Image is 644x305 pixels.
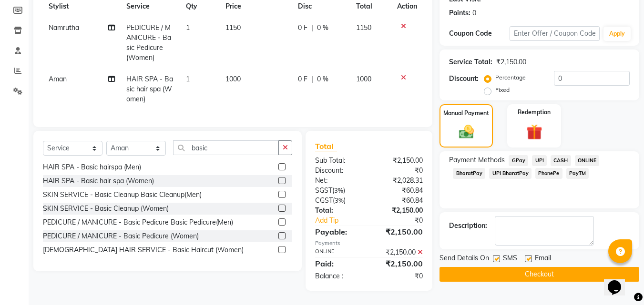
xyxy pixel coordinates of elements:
[308,166,369,176] div: Discount:
[356,75,371,83] span: 1000
[521,122,547,142] img: _gift.svg
[186,75,190,83] span: 1
[311,23,313,33] span: |
[308,196,369,206] div: ( )
[308,216,379,226] a: Add Tip
[535,168,562,179] span: PhonePe
[566,168,589,179] span: PayTM
[43,217,233,227] div: PEDICURE / MANICURE - Basic Pedicure Basic Pedicure(Men)
[449,155,505,165] span: Payment Methods
[308,226,369,237] div: Payable:
[535,253,551,265] span: Email
[317,74,328,84] span: 0 %
[335,197,344,204] span: 3%
[495,86,510,94] label: Fixed
[453,168,485,179] span: BharatPay
[575,155,600,166] span: ONLINE
[518,108,551,117] label: Redemption
[186,23,190,32] span: 1
[43,231,199,241] div: PEDICURE / MANICURE - Basic Pedicure (Women)
[369,196,430,206] div: ₹60.84
[495,73,526,82] label: Percentage
[449,221,487,231] div: Description:
[510,26,600,41] input: Enter Offer / Coupon Code
[308,206,369,216] div: Total:
[454,123,479,140] img: _cash.svg
[43,162,141,172] div: HAIR SPA - Basic hairspa (Men)
[503,253,517,265] span: SMS
[308,176,369,186] div: Net:
[509,155,528,166] span: GPay
[603,27,631,41] button: Apply
[225,75,241,83] span: 1000
[334,187,343,194] span: 3%
[440,267,639,282] button: Checkout
[315,239,423,247] div: Payments
[126,75,173,103] span: HAIR SPA - Basic hair spa (Women)
[449,57,492,67] div: Service Total:
[440,253,489,265] span: Send Details On
[551,155,571,166] span: CASH
[308,247,369,257] div: ONLINE
[315,141,337,151] span: Total
[496,57,526,67] div: ₹2,150.00
[126,23,171,62] span: PEDICURE / MANICURE - Basic Pedicure (Women)
[369,271,430,281] div: ₹0
[311,74,313,84] span: |
[379,216,430,226] div: ₹0
[173,140,279,155] input: Search or Scan
[369,258,430,269] div: ₹2,150.00
[43,204,169,214] div: SKIN SERVICE - Basic Cleanup (Women)
[369,226,430,237] div: ₹2,150.00
[298,74,307,84] span: 0 F
[449,74,479,84] div: Discount:
[225,23,241,32] span: 1150
[308,258,369,269] div: Paid:
[369,166,430,176] div: ₹0
[489,168,532,179] span: UPI BharatPay
[317,23,328,33] span: 0 %
[49,75,67,83] span: Aman
[298,23,307,33] span: 0 F
[369,206,430,216] div: ₹2,150.00
[308,156,369,166] div: Sub Total:
[449,8,470,18] div: Points:
[369,156,430,166] div: ₹2,150.00
[369,176,430,186] div: ₹2,028.31
[43,176,154,186] div: HAIR SPA - Basic hair spa (Women)
[308,186,369,196] div: ( )
[43,190,202,200] div: SKIN SERVICE - Basic Cleanup Basic Cleanup(Men)
[315,196,333,205] span: CGST
[532,155,547,166] span: UPI
[449,29,509,39] div: Coupon Code
[443,109,489,118] label: Manual Payment
[43,245,244,255] div: [DEMOGRAPHIC_DATA] HAIR SERVICE - Basic Haircut (Women)
[369,247,430,257] div: ₹2,150.00
[356,23,371,32] span: 1150
[308,271,369,281] div: Balance :
[472,8,476,18] div: 0
[369,186,430,196] div: ₹60.84
[604,267,634,295] iframe: chat widget
[49,23,79,32] span: Namrutha
[315,186,332,195] span: SGST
